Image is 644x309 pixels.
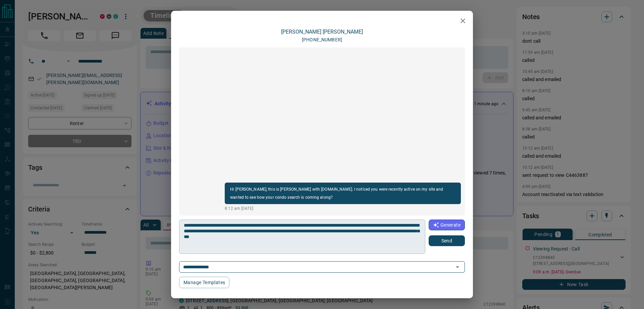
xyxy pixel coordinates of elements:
p: [PHONE_NUMBER] [302,36,342,43]
button: Generate [429,220,465,230]
button: Manage Templates [179,277,229,288]
button: Open [453,262,462,272]
p: Hi [PERSON_NAME], this is [PERSON_NAME] with [DOMAIN_NAME]. I noticed you were recently active on... [230,185,455,201]
button: Send [429,235,465,246]
p: 8:12 am [DATE] [225,205,461,211]
a: [PERSON_NAME] [PERSON_NAME] [281,29,363,35]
